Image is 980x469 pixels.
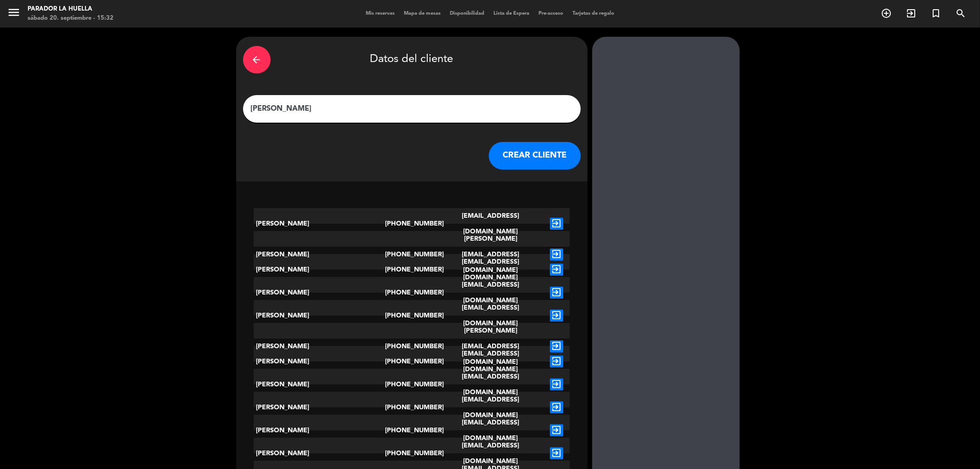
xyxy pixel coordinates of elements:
i: menu [7,6,21,19]
div: [PERSON_NAME] [254,254,385,285]
i: search [955,8,966,19]
i: exit_to_app [550,424,563,436]
i: exit_to_app [550,249,563,260]
button: menu [7,6,21,23]
div: sábado 20. septiembre - 15:32 [28,14,113,23]
div: [PHONE_NUMBER] [385,369,438,400]
div: [EMAIL_ADDRESS][DOMAIN_NAME] [438,277,544,308]
i: exit_to_app [550,379,563,390]
i: exit_to_app [550,264,563,276]
div: [PERSON_NAME] [254,300,385,331]
div: [PHONE_NUMBER] [385,415,438,446]
div: [PERSON_NAME] [254,415,385,446]
div: [EMAIL_ADDRESS][DOMAIN_NAME] [438,300,544,331]
div: [PHONE_NUMBER] [385,208,438,239]
i: arrow_back [251,54,262,65]
div: [PERSON_NAME] [254,369,385,400]
span: Disponibilidad [445,11,489,16]
i: exit_to_app [550,447,563,459]
span: Tarjetas de regalo [568,11,619,16]
div: [PHONE_NUMBER] [385,300,438,331]
button: CREAR CLIENTE [489,142,581,170]
i: exit_to_app [550,356,563,367]
i: exit_to_app [550,340,563,352]
div: [EMAIL_ADDRESS][DOMAIN_NAME] [438,346,544,377]
i: exit_to_app [550,287,563,299]
span: Mapa de mesas [399,11,445,16]
div: [PERSON_NAME] [254,208,385,239]
span: Mis reservas [361,11,399,16]
div: [PHONE_NUMBER] [385,323,438,370]
div: [EMAIL_ADDRESS][DOMAIN_NAME] [438,369,544,400]
div: [PERSON_NAME] [254,277,385,308]
div: [EMAIL_ADDRESS][DOMAIN_NAME] [438,392,544,423]
i: add_circle_outline [881,8,892,19]
div: [PERSON_NAME] [254,323,385,370]
div: [PERSON_NAME][EMAIL_ADDRESS][DOMAIN_NAME] [438,231,544,278]
div: [PHONE_NUMBER] [385,392,438,423]
i: exit_to_app [550,401,563,413]
div: Datos del cliente [243,44,581,76]
div: [PHONE_NUMBER] [385,231,438,278]
div: [PERSON_NAME] [254,231,385,278]
div: [PHONE_NUMBER] [385,254,438,285]
div: Parador La Huella [28,5,113,14]
div: [EMAIL_ADDRESS][DOMAIN_NAME] [438,415,544,446]
div: [EMAIL_ADDRESS][DOMAIN_NAME] [438,208,544,239]
i: turned_in_not [930,8,941,19]
i: exit_to_app [550,218,563,230]
span: Lista de Espera [489,11,534,16]
span: Pre-acceso [534,11,568,16]
div: [PERSON_NAME] [254,438,385,469]
div: [PERSON_NAME][EMAIL_ADDRESS][DOMAIN_NAME] [438,323,544,370]
div: [PHONE_NUMBER] [385,346,438,377]
i: exit_to_app [550,310,563,322]
div: [EMAIL_ADDRESS][DOMAIN_NAME] [438,438,544,469]
i: exit_to_app [906,8,917,19]
div: [EMAIL_ADDRESS][DOMAIN_NAME] [438,254,544,285]
div: [PHONE_NUMBER] [385,438,438,469]
div: [PERSON_NAME] [254,346,385,377]
div: [PHONE_NUMBER] [385,277,438,308]
div: [PERSON_NAME] [254,392,385,423]
input: Escriba nombre, correo electrónico o número de teléfono... [250,102,574,115]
